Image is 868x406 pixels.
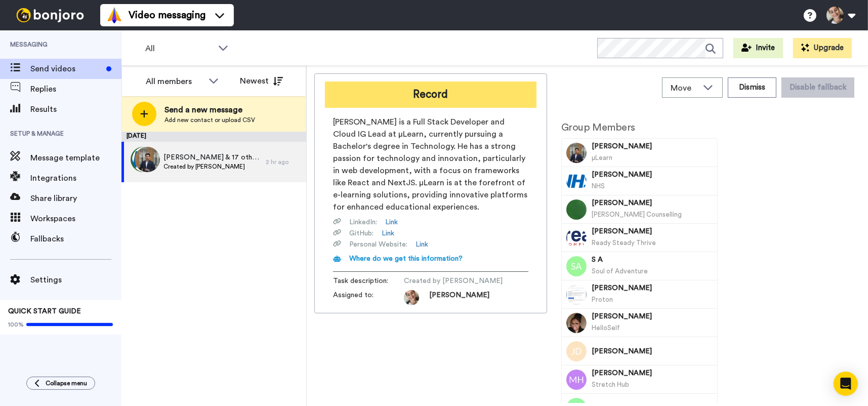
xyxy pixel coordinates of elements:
span: Replies [30,83,121,95]
img: Image of S A [566,256,587,276]
img: Image of Kim Parker [566,199,587,220]
span: [PERSON_NAME] [592,311,714,321]
button: Collapse menu [26,377,95,390]
span: Personal Website : [349,239,407,250]
span: [PERSON_NAME] [592,226,714,236]
span: µLearn [592,154,612,161]
span: [PERSON_NAME] [592,141,714,151]
span: Send a new message [164,104,255,116]
span: Send videos [30,63,102,75]
img: bj-logo-header-white.svg [12,8,88,22]
span: Add new contact or upload CSV [164,116,255,124]
img: Image of Niranjan Sabarinath [566,143,587,163]
button: Upgrade [793,38,852,58]
span: [PERSON_NAME] [592,283,714,293]
span: All [145,43,213,55]
span: Workspaces [30,213,121,225]
span: Move [671,82,698,94]
span: Collapse menu [46,379,87,387]
div: Open Intercom Messenger [834,372,858,396]
a: Link [382,228,394,238]
span: [PERSON_NAME] is a Full Stack Developer and Cloud IG Lead at µLearn, currently pursuing a Bachelo... [333,116,528,213]
span: LinkedIn : [349,217,377,227]
img: Image of Mel Henry [566,370,587,390]
a: Link [385,217,398,227]
span: [PERSON_NAME] Counselling [592,211,682,218]
span: GitHub : [349,228,374,238]
span: Where do we get this information? [349,255,463,262]
span: S A [592,255,714,265]
span: [PERSON_NAME] [592,170,714,180]
img: 2ae21692-7cc5-4bd6-9d45-b9589195d347.png [131,147,156,172]
img: 1e4ed5a0-b9c0-4e6d-87f0-9a7216489678.jpg [132,147,157,172]
img: vm-color.svg [106,7,122,23]
a: Link [416,239,428,250]
img: Image of Ian Comaish [566,171,587,191]
span: Results [30,103,121,115]
span: Ready Steady Thrive [592,239,656,246]
img: Image of Danielle McDowall [566,313,587,333]
span: [PERSON_NAME] [429,290,489,305]
div: [DATE] [121,132,306,142]
span: [PERSON_NAME] [592,346,714,356]
img: fbed15a4-2b48-4068-b839-b9b19769cf34-1638182187.jpg [404,290,419,305]
img: Image of Daniel ORourke [566,285,587,305]
span: Video messaging [129,8,205,22]
span: [PERSON_NAME] [592,368,714,378]
span: Settings [30,274,121,286]
button: Invite [733,38,783,58]
div: All members [146,75,203,88]
span: QUICK START GUIDE [8,308,81,315]
button: Record [325,82,536,108]
div: 2 hr ago [266,158,301,166]
img: Image of Julio De-Oliveira [566,341,587,361]
span: Integrations [30,172,121,184]
span: Proton [592,296,613,303]
span: [PERSON_NAME] [592,198,714,208]
button: Dismiss [728,77,776,98]
span: Stretch Hub [592,381,629,388]
span: Created by [PERSON_NAME] [163,163,261,171]
span: Message template [30,152,121,164]
button: Disable fallback [781,77,854,98]
button: Newest [232,71,291,91]
span: [PERSON_NAME] & 17 others [163,152,261,163]
span: Assigned to: [333,290,404,305]
img: 1927a523-dbf4-4e55-88a6-20b6495d2f1c.jpg [135,147,160,172]
span: Created by [PERSON_NAME] [404,276,503,286]
h2: Group Members [561,122,718,133]
span: Share library [30,192,121,205]
span: NHS [592,183,605,189]
span: Task description : [333,276,404,286]
span: HelloSelf [592,324,620,331]
span: Soul of Adventure [592,268,648,274]
span: 100% [8,320,24,329]
span: Fallbacks [30,233,121,245]
img: Image of Nicola Burr [566,228,587,248]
